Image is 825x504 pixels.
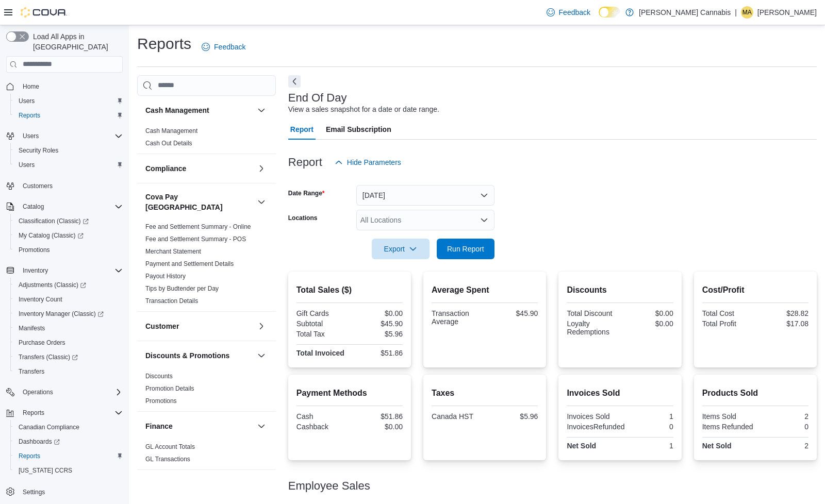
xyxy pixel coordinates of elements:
a: Security Roles [14,144,62,157]
a: Promotions [14,244,54,256]
div: Finance [137,441,276,469]
span: Adjustments (Classic) [19,281,86,289]
button: Cova Pay [GEOGRAPHIC_DATA] [145,192,253,212]
button: Reports [2,406,127,420]
a: GL Transactions [145,456,190,463]
span: Security Roles [14,144,123,157]
button: Hide Parameters [331,152,405,173]
span: Users [19,130,123,142]
span: Manifests [19,324,45,332]
button: Users [10,158,127,172]
span: Transaction Details [145,297,198,305]
div: Gift Cards [296,309,348,317]
span: Promotions [14,244,123,256]
div: Canada HST [432,412,483,421]
a: Promotion Details [145,385,194,392]
div: $0.00 [352,309,403,317]
button: Reports [10,108,127,123]
a: Merchant Statement [145,248,201,255]
p: [PERSON_NAME] Cannabis [639,6,731,19]
span: Reports [19,452,40,460]
span: Classification (Classic) [14,215,123,227]
button: Manifests [10,321,127,335]
div: $5.96 [352,330,403,338]
span: Security Roles [19,146,58,155]
a: Cash Management [145,127,197,135]
button: Users [10,94,127,108]
h3: End Of Day [288,92,347,104]
button: Inventory Count [10,292,127,307]
a: Classification (Classic) [10,214,127,228]
h2: Cost/Profit [702,284,808,296]
div: Cash [296,412,348,421]
h3: Customer [145,321,179,331]
span: Export [378,239,423,259]
button: Cash Management [145,105,253,115]
div: $17.08 [757,320,808,328]
div: $45.90 [487,309,538,317]
button: Finance [145,421,253,431]
div: Cova Pay [GEOGRAPHIC_DATA] [137,221,276,311]
span: Load All Apps in [GEOGRAPHIC_DATA] [29,31,123,52]
button: Transfers [10,364,127,379]
div: Subtotal [296,320,348,328]
a: Settings [19,486,49,498]
span: Hide Parameters [347,157,401,167]
h2: Payment Methods [296,387,403,399]
h2: Invoices Sold [567,387,673,399]
a: Reports [14,109,44,122]
span: Purchase Orders [19,339,65,347]
a: Fee and Settlement Summary - POS [145,236,246,243]
div: Cash Management [137,125,276,154]
span: Report [290,119,313,140]
a: Fee and Settlement Summary - Online [145,223,251,230]
a: Transaction Details [145,297,198,305]
span: Discounts [145,372,173,380]
a: Tips by Budtender per Day [145,285,219,292]
div: InvoicesRefunded [567,423,624,431]
h3: Report [288,156,322,169]
span: Transfers [19,367,44,376]
span: Transfers (Classic) [14,351,123,363]
div: Items Refunded [702,423,753,431]
h3: Finance [145,421,173,431]
span: MA [742,6,752,19]
div: Items Sold [702,412,753,421]
span: My Catalog (Classic) [19,231,84,240]
span: Reports [14,109,123,122]
h3: Compliance [145,163,186,174]
div: 0 [757,423,808,431]
span: Operations [23,388,53,396]
span: Users [19,161,35,169]
button: Cova Pay [GEOGRAPHIC_DATA] [255,196,268,208]
span: My Catalog (Classic) [14,229,123,242]
button: Customer [145,321,253,331]
span: Reports [19,407,123,419]
span: Feedback [214,42,245,52]
span: Inventory [23,266,48,275]
input: Dark Mode [599,7,620,18]
a: Transfers [14,365,48,378]
div: $45.90 [352,320,403,328]
span: Home [23,82,39,91]
h3: Cash Management [145,105,209,115]
a: Users [14,159,39,171]
span: Users [23,132,39,140]
span: Users [19,97,35,105]
a: Dashboards [10,434,127,449]
span: Reports [19,111,40,120]
a: Manifests [14,322,49,334]
a: Inventory Count [14,293,67,306]
div: Total Tax [296,330,348,338]
span: Dark Mode [599,18,599,18]
span: Classification (Classic) [19,217,89,225]
a: Transfers (Classic) [14,351,82,363]
span: Run Report [447,244,484,254]
div: $0.00 [352,423,403,431]
p: | [735,6,737,19]
button: Customers [2,178,127,193]
a: Cash Out Details [145,140,192,147]
span: Promotions [145,397,177,405]
span: Inventory Count [19,295,62,304]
